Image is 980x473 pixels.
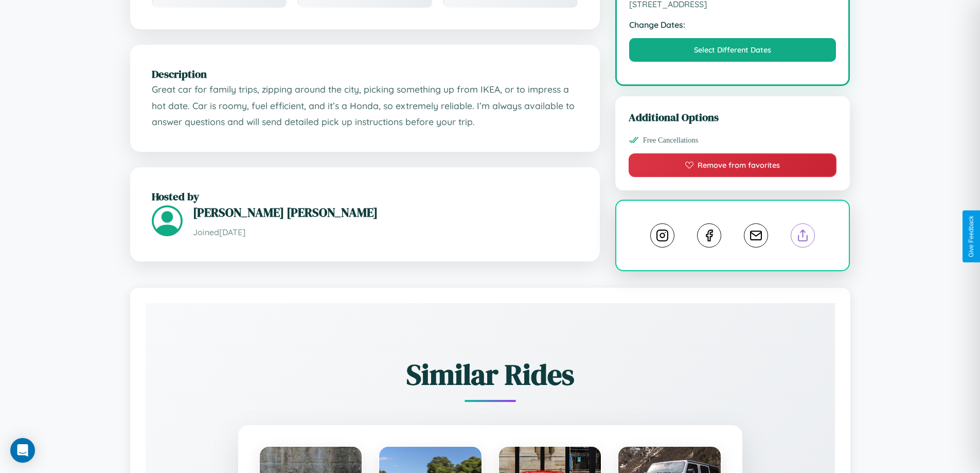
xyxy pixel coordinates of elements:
[629,110,837,125] h3: Additional Options
[629,20,836,30] strong: Change Dates:
[152,189,578,204] h2: Hosted by
[629,153,837,177] button: Remove from favorites
[968,216,975,257] div: Give Feedback
[152,81,578,130] p: Great car for family trips, zipping around the city, picking something up from IKEA, or to impres...
[182,355,799,394] h2: Similar Rides
[193,204,578,221] h3: [PERSON_NAME] [PERSON_NAME]
[10,438,35,463] div: Open Intercom Messenger
[193,225,578,240] p: Joined [DATE]
[643,136,699,145] span: Free Cancellations
[152,66,578,81] h2: Description
[629,38,836,62] button: Select Different Dates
